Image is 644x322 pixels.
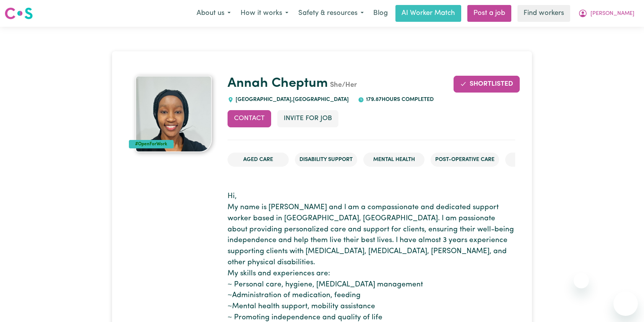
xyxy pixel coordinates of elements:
button: Safety & resources [293,5,369,21]
a: Post a job [467,5,511,22]
a: Annah Cheptum's profile picture'#OpenForWork [129,76,219,152]
a: AI Worker Match [395,5,461,22]
img: Careseekers logo [5,7,33,20]
button: My Account [573,5,639,21]
span: [GEOGRAPHIC_DATA] , [GEOGRAPHIC_DATA] [234,97,349,102]
li: Mental Health [363,153,424,167]
button: How it works [236,5,293,21]
span: Shortlisted [470,81,513,87]
a: Blog [369,5,392,22]
li: Disability Support [295,153,357,167]
img: Annah Cheptum [135,76,212,152]
span: 179.87 hours completed [364,97,434,102]
li: Post-operative care [431,153,499,167]
div: #OpenForWork [129,140,174,148]
button: Remove from shortlist [454,76,520,93]
button: Invite for Job [277,110,338,127]
a: Annah Cheptum [228,77,328,90]
a: Find workers [517,5,570,22]
iframe: Button to launch messaging window [613,291,638,316]
span: She/Her [328,82,357,89]
button: Contact [228,110,271,127]
span: [PERSON_NAME] [590,10,634,18]
iframe: Close message [574,273,589,288]
button: About us [192,5,236,21]
li: Aged Care [228,153,289,167]
li: Child care [505,153,566,167]
a: Careseekers logo [5,5,33,22]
